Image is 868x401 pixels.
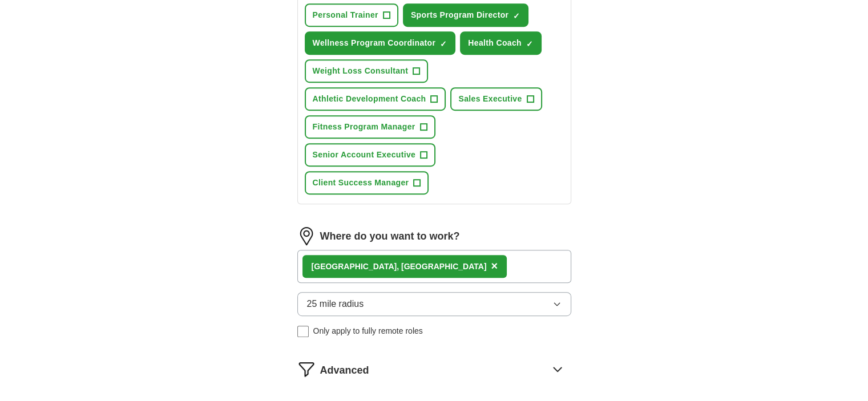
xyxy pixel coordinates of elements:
button: Client Success Manager [305,171,429,195]
span: Fitness Program Manager [313,121,415,133]
button: Sales Executive [450,87,542,111]
button: Wellness Program Coordinator✓ [305,31,456,55]
button: Fitness Program Manager [305,115,435,139]
img: location.png [297,227,316,245]
span: ✓ [526,39,533,48]
span: Sports Program Director [411,9,508,21]
span: Weight Loss Consultant [313,65,409,77]
strong: [GEOGRAPHIC_DATA] [312,262,397,271]
span: Athletic Development Coach [313,93,426,105]
span: Advanced [320,363,369,378]
div: , [GEOGRAPHIC_DATA] [312,261,487,273]
label: Where do you want to work? [320,229,460,244]
button: Athletic Development Coach [305,87,446,111]
span: × [491,260,498,272]
button: Weight Loss Consultant [305,59,429,83]
img: filter [297,360,316,378]
button: Sports Program Director✓ [403,3,528,27]
span: Wellness Program Coordinator [313,37,436,49]
input: Only apply to fully remote roles [297,326,309,337]
button: Senior Account Executive [305,143,436,167]
button: Health Coach✓ [460,31,542,55]
button: 25 mile radius [297,292,571,316]
span: ✓ [440,39,447,48]
span: 25 mile radius [307,297,364,311]
button: Personal Trainer [305,3,398,27]
span: ✓ [513,11,520,21]
span: Sales Executive [458,93,522,105]
span: Client Success Manager [313,177,409,189]
span: Personal Trainer [313,9,378,21]
span: Health Coach [468,37,522,49]
button: × [491,258,498,275]
span: Only apply to fully remote roles [313,325,423,337]
span: Senior Account Executive [313,149,416,161]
